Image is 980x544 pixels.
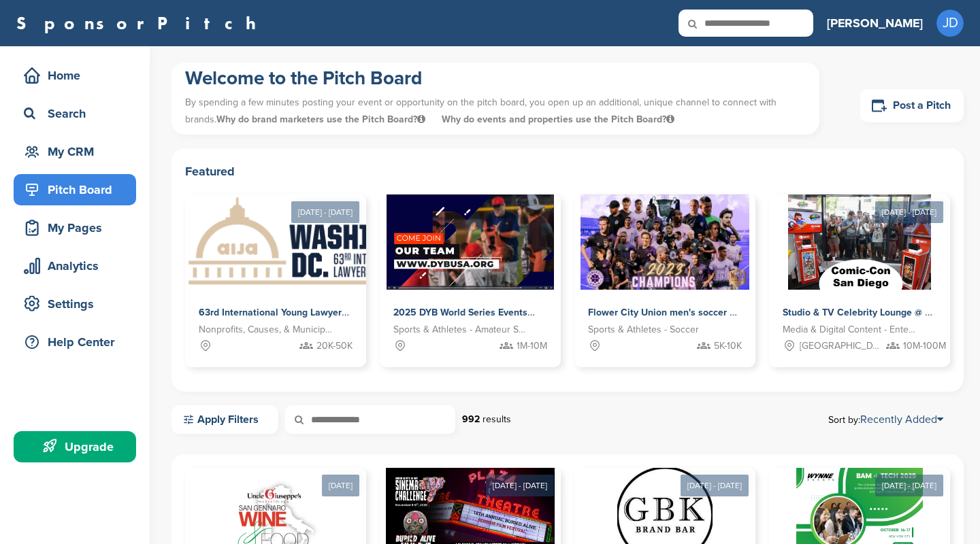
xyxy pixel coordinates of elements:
[16,14,265,32] a: SponsorPitch
[20,139,136,164] div: My CRM
[393,307,527,318] span: 2025 DYB World Series Events
[316,339,353,354] span: 20K-50K
[581,194,750,290] img: Sponsorpitch &
[20,216,136,240] div: My Pages
[20,254,136,278] div: Analytics
[442,114,674,125] span: Why do events and properties use the Pitch Board?
[322,475,359,496] div: [DATE]
[14,288,136,320] a: Settings
[517,339,547,354] span: 1M-10M
[185,194,455,290] img: Sponsorpitch &
[875,201,943,223] div: [DATE] - [DATE]
[681,475,749,496] div: [DATE] - [DATE]
[788,194,931,290] img: Sponsorpitch &
[827,8,923,38] a: [PERSON_NAME]
[14,431,136,462] a: Upgrade
[171,405,278,434] a: Apply Filters
[14,212,136,243] a: My Pages
[574,194,755,367] a: Sponsorpitch & Flower City Union men's soccer & Flower City 1872 women's soccer Sports & Athletes...
[185,162,950,181] h2: Featured
[185,90,806,131] p: By spending a few minutes posting your event or opportunity on the pitch board, you open up an ad...
[462,413,480,425] strong: 992
[216,114,428,125] span: Why do brand marketers use the Pitch Board?
[20,177,136,202] div: Pitch Board
[14,326,136,358] a: Help Center
[714,339,742,354] span: 5K-10K
[588,322,699,337] span: Sports & Athletes - Soccer
[486,475,554,496] div: [DATE] - [DATE]
[827,14,923,33] h3: [PERSON_NAME]
[20,101,136,126] div: Search
[393,322,527,337] span: Sports & Athletes - Amateur Sports Leagues
[387,194,555,290] img: Sponsorpitch &
[20,292,136,316] div: Settings
[483,413,511,425] span: results
[20,330,136,354] div: Help Center
[860,413,943,426] a: Recently Added
[14,250,136,282] a: Analytics
[14,98,136,129] a: Search
[185,173,366,367] a: [DATE] - [DATE] Sponsorpitch & 63rd International Young Lawyers' Congress Nonprofits, Causes, & M...
[20,63,136,88] div: Home
[800,339,883,354] span: [GEOGRAPHIC_DATA], [GEOGRAPHIC_DATA]
[903,339,946,354] span: 10M-100M
[936,10,964,37] span: JD
[783,322,916,337] span: Media & Digital Content - Entertainment
[769,173,950,367] a: [DATE] - [DATE] Sponsorpitch & Studio & TV Celebrity Lounge @ Comic-Con [GEOGRAPHIC_DATA]. Over 3...
[14,60,136,91] a: Home
[185,66,806,90] h1: Welcome to the Pitch Board
[588,307,885,318] span: Flower City Union men's soccer & Flower City 1872 women's soccer
[14,136,136,167] a: My CRM
[14,174,136,205] a: Pitch Board
[828,414,943,425] span: Sort by:
[380,194,561,367] a: Sponsorpitch & 2025 DYB World Series Events Sports & Athletes - Amateur Sports Leagues 1M-10M
[20,435,136,459] div: Upgrade
[875,475,943,496] div: [DATE] - [DATE]
[860,89,964,122] a: Post a Pitch
[199,307,393,318] span: 63rd International Young Lawyers' Congress
[291,201,359,223] div: [DATE] - [DATE]
[199,322,332,337] span: Nonprofits, Causes, & Municipalities - Professional Development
